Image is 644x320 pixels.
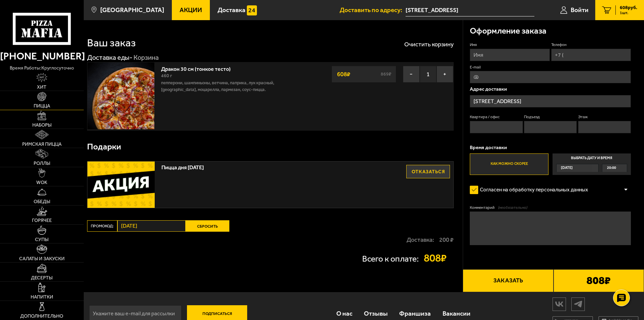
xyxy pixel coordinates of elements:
strong: 608 ₽ [335,68,352,81]
span: Пицца дня [DATE] [161,162,381,170]
input: @ [470,71,631,83]
p: Адрес доставки [470,87,631,92]
label: Квартира / офис [470,114,523,120]
label: Как можно скорее [470,153,548,175]
p: Доставка: [407,237,434,243]
span: 460 г [161,73,172,79]
div: Корзина [134,53,159,62]
a: Доставка еды- [87,53,132,61]
b: 808 ₽ [586,275,611,286]
button: Сбросить [186,220,229,232]
button: Отказаться [406,165,450,178]
img: tg [572,298,584,310]
span: Дополнительно [20,314,63,319]
span: 608 руб. [620,5,637,10]
span: Обеды [34,199,50,204]
input: Имя [470,49,550,61]
img: vk [553,298,566,310]
label: Комментарий [470,205,631,211]
h3: Оформление заказа [470,27,546,35]
p: Всего к оплате: [362,255,419,263]
span: (необязательно) [498,205,527,211]
a: Дракон 30 см (тонкое тесто) [161,64,237,72]
span: Доставить по адресу: [340,7,406,13]
span: Десерты [31,276,52,280]
img: 15daf4d41897b9f0e9f617042186c801.svg [247,5,257,15]
span: Супы [35,237,48,242]
span: Войти [571,7,589,13]
span: Доставка [218,7,245,13]
span: Горячее [32,218,52,223]
label: E-mail [470,64,631,70]
span: Роллы [34,161,50,166]
p: пепперони, шампиньоны, ветчина, паприка, лук красный, [GEOGRAPHIC_DATA], моцарелла, пармезан, соу... [161,80,310,93]
label: Этаж [578,114,631,120]
span: 20:00 [607,164,616,172]
label: Имя [470,42,550,48]
h3: Подарки [87,143,121,151]
span: WOK [36,180,47,185]
span: Напитки [31,295,53,300]
span: [DATE] [561,164,573,172]
span: Салаты и закуски [19,257,65,261]
span: Хит [37,85,46,90]
label: Выбрать дату и время [553,153,631,175]
s: 869 ₽ [380,72,392,77]
input: +7 ( [551,49,631,61]
span: 1 [420,66,437,83]
strong: 808 ₽ [424,253,454,264]
div: 0 0 0 [84,20,463,292]
button: − [403,66,420,83]
button: Очистить корзину [404,41,454,47]
span: Акции [180,7,202,13]
label: Телефон [551,42,631,48]
input: Ваш адрес доставки [406,4,534,16]
span: Пицца [34,104,50,108]
span: 1 шт. [620,11,637,15]
p: Время доставки [470,145,631,150]
label: Промокод: [87,220,117,232]
h1: Ваш заказ [87,38,136,48]
strong: 200 ₽ [439,237,454,243]
span: [GEOGRAPHIC_DATA] [100,7,164,13]
span: Наборы [32,123,51,128]
label: Согласен на обработку персональных данных [470,183,595,197]
button: + [437,66,453,83]
label: Подъезд [524,114,577,120]
button: Заказать [463,269,553,292]
span: Римская пицца [22,142,62,147]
